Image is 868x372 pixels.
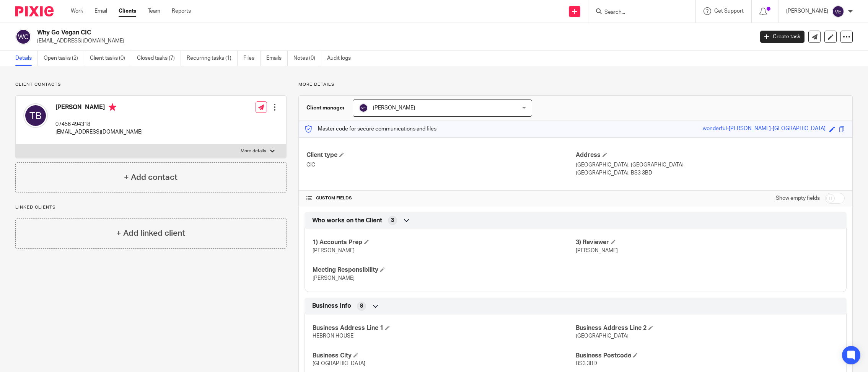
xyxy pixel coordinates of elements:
[576,352,839,360] h4: Business Postcode
[703,125,826,134] div: wonderful-[PERSON_NAME]-[GEOGRAPHIC_DATA]
[293,51,321,66] a: Notes (0)
[360,302,363,310] span: 8
[373,105,415,111] span: [PERSON_NAME]
[71,7,83,15] a: Work
[44,51,84,66] a: Open tasks (2)
[313,238,575,246] h4: 1) Accounts Prep
[266,51,288,66] a: Emails
[306,161,575,169] p: CIC
[313,352,575,360] h4: Business City
[313,276,355,281] span: [PERSON_NAME]
[313,361,365,366] span: [GEOGRAPHIC_DATA]
[55,103,143,113] h4: [PERSON_NAME]
[241,148,266,154] p: More details
[124,171,178,183] h4: + Add contact
[576,161,845,169] p: [GEOGRAPHIC_DATA], [GEOGRAPHIC_DATA]
[760,31,804,43] a: Create task
[148,7,160,15] a: Team
[15,82,287,88] p: Client contacts
[119,7,136,15] a: Clients
[94,7,107,15] a: Email
[187,51,238,66] a: Recurring tasks (1)
[313,324,575,332] h4: Business Address Line 1
[15,51,38,66] a: Details
[55,121,143,128] p: 07456 494318
[313,333,353,339] span: HEBRON HOUSE
[15,6,54,16] img: Pixie
[55,128,143,136] p: [EMAIL_ADDRESS][DOMAIN_NAME]
[15,29,31,45] img: svg%3E
[298,82,853,88] p: More details
[391,217,394,224] span: 3
[576,333,629,339] span: [GEOGRAPHIC_DATA]
[359,103,368,113] img: svg%3E
[714,8,744,14] span: Get Support
[313,266,575,274] h4: Meeting Responsibility
[604,9,673,16] input: Search
[172,7,191,15] a: Reports
[576,238,839,246] h4: 3) Reviewer
[576,248,618,253] span: [PERSON_NAME]
[576,361,597,366] span: BS3 3BD
[137,51,181,66] a: Closed tasks (7)
[576,324,839,332] h4: Business Address Line 2
[776,194,820,202] label: Show empty fields
[576,169,845,177] p: [GEOGRAPHIC_DATA], BS3 3BD
[313,248,355,253] span: [PERSON_NAME]
[306,195,575,201] h4: CUSTOM FIELDS
[306,151,575,159] h4: Client type
[786,7,828,15] p: [PERSON_NAME]
[327,51,357,66] a: Audit logs
[306,104,345,112] h3: Client manager
[109,103,116,111] i: Primary
[312,302,351,310] span: Business Info
[116,227,185,239] h4: + Add linked client
[90,51,131,66] a: Client tasks (0)
[305,125,436,133] p: Master code for secure communications and files
[832,5,844,18] img: svg%3E
[312,217,382,225] span: Who works on the Client
[15,204,287,210] p: Linked clients
[23,103,48,128] img: svg%3E
[243,51,261,66] a: Files
[37,29,606,37] h2: Why Go Vegan CIC
[37,37,749,45] p: [EMAIL_ADDRESS][DOMAIN_NAME]
[576,151,845,159] h4: Address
